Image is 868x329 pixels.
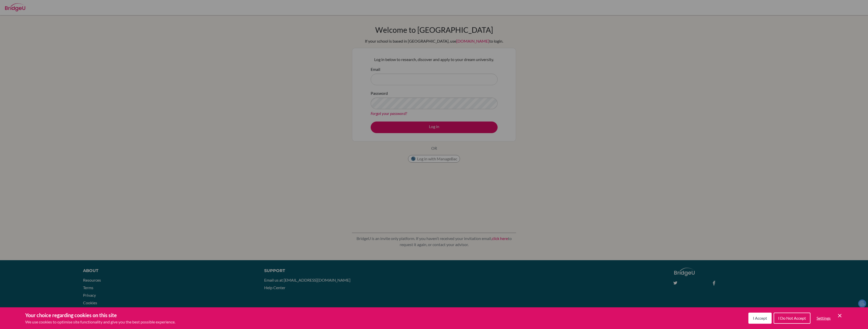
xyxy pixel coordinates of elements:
h3: Your choice regarding cookies on this site [25,311,175,319]
button: Save and close [837,313,843,319]
button: Settings [812,313,835,323]
span: I Accept [753,316,767,320]
p: We use cookies to optimise site functionality and give you the best possible experience. [25,319,175,325]
span: I Do Not Accept [778,316,806,320]
button: I Accept [748,313,772,324]
button: I Do Not Accept [774,313,810,324]
span: Settings [817,316,831,320]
